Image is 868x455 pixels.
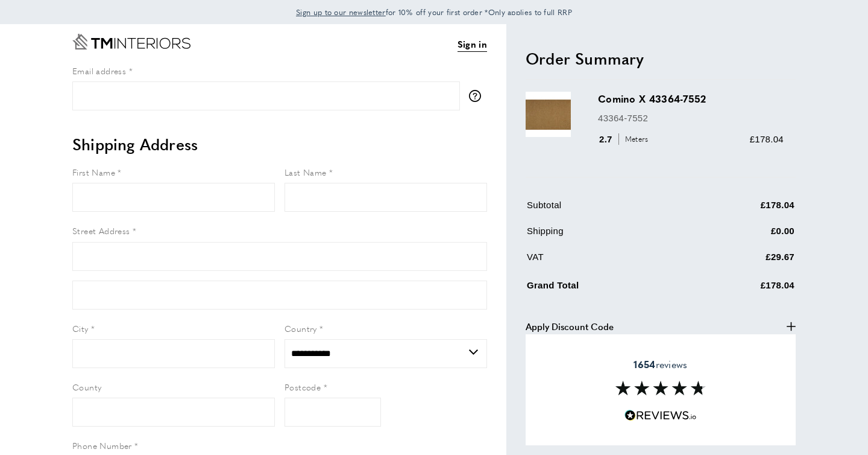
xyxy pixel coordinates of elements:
[285,322,317,334] span: Country
[72,381,101,393] span: County
[615,381,706,395] img: Reviews section
[690,224,795,247] td: £0.00
[527,224,688,247] td: Shipping
[634,357,655,371] strong: 1654
[296,7,386,17] span: Sign up to our newsletter
[526,92,571,137] img: Comino X 43364-7552
[690,250,795,273] td: £29.67
[690,276,795,302] td: £178.04
[72,322,89,334] span: City
[285,166,327,178] span: Last Name
[72,166,115,178] span: First Name
[469,90,487,102] button: More information
[296,7,572,17] span: for 10% off your first order *Only applies to full RRP
[285,381,321,393] span: Postcode
[598,132,653,147] div: 2.7
[690,198,795,221] td: £178.04
[527,198,688,221] td: Subtotal
[458,37,487,52] a: Sign in
[72,65,126,77] span: Email address
[624,410,697,421] img: Reviews.io 5 stars
[72,439,132,451] span: Phone Number
[527,250,688,273] td: VAT
[598,111,784,126] p: 43364-7552
[526,48,796,69] h2: Order Summary
[72,224,130,237] span: Street Address
[750,134,784,144] span: £178.04
[526,319,614,334] span: Apply Discount Code
[527,276,688,302] td: Grand Total
[634,358,687,371] span: reviews
[598,92,784,106] h3: Comino X 43364-7552
[618,133,652,145] span: Meters
[296,6,386,18] a: Sign up to our newsletter
[72,133,487,155] h2: Shipping Address
[72,34,190,49] a: Go to Home page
